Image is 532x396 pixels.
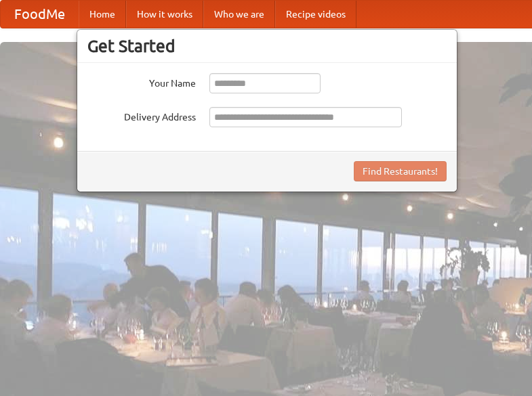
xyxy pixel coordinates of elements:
[87,107,196,124] label: Delivery Address
[79,1,126,28] a: Home
[87,73,196,90] label: Your Name
[1,1,79,28] a: FoodMe
[203,1,275,28] a: Who we are
[87,36,447,56] h3: Get Started
[354,161,447,181] button: Find Restaurants!
[126,1,203,28] a: How it works
[275,1,356,28] a: Recipe videos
